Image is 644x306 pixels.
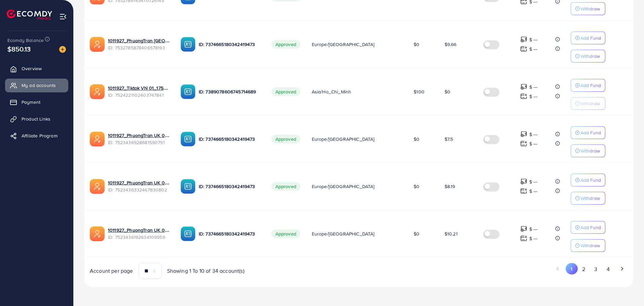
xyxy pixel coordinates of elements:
img: top-up amount [520,45,527,52]
a: My ad accounts [5,79,68,92]
button: Add Fund [571,32,605,44]
img: ic-ba-acc.ded83a64.svg [181,226,195,241]
span: Europe/[GEOGRAPHIC_DATA] [312,183,375,190]
img: top-up amount [520,225,527,232]
img: image [59,46,66,53]
button: Go to page 1 [566,263,577,274]
span: Asia/Ho_Chi_Minh [312,88,351,95]
img: ic-ads-acc.e4c84228.svg [90,84,105,99]
span: My ad accounts [22,82,56,89]
span: $9.66 [445,41,457,48]
img: top-up amount [520,140,527,147]
span: $10.21 [445,230,458,237]
p: ID: 7374665180342419473 [199,230,261,238]
p: Add Fund [580,223,601,231]
span: Approved [271,135,300,143]
p: Withdraw [580,5,600,13]
a: Affiliate Program [5,129,68,142]
span: Europe/[GEOGRAPHIC_DATA] [312,136,375,142]
img: top-up amount [520,235,527,242]
button: Withdraw [571,2,605,15]
img: ic-ba-acc.ded83a64.svg [181,132,195,146]
p: $ --- [529,36,538,44]
img: ic-ads-acc.e4c84228.svg [90,132,105,146]
p: $ --- [529,83,538,91]
p: Add Fund [580,81,601,89]
img: top-up amount [520,178,527,185]
img: ic-ba-acc.ded83a64.svg [181,84,195,99]
span: $7.5 [445,136,453,142]
span: Approved [271,182,300,191]
p: $ --- [529,130,538,138]
a: Overview [5,62,68,75]
span: $0 [414,136,419,142]
p: Withdraw [580,147,600,155]
span: Europe/[GEOGRAPHIC_DATA] [312,230,375,237]
span: $0 [414,41,419,48]
p: $ --- [529,225,538,233]
img: ic-ads-acc.e4c84228.svg [90,179,105,194]
p: $ --- [529,187,538,195]
img: ic-ba-acc.ded83a64.svg [181,37,195,52]
img: top-up amount [520,36,527,43]
a: 1011927_PhuongTran UK 05_1751686636031 [108,227,170,233]
img: top-up amount [520,131,527,138]
span: Account per page [90,267,133,275]
button: Go to page 2 [578,263,590,275]
span: ID: 7523436928681590791 [108,139,170,146]
iframe: Chat [615,276,639,301]
span: Approved [271,40,300,49]
span: Showing 1 To 10 of 34 account(s) [167,267,244,275]
span: Approved [271,87,300,96]
span: $100 [414,88,424,95]
button: Go to page 4 [602,263,614,275]
span: Europe/[GEOGRAPHIC_DATA] [312,41,375,48]
button: Withdraw [571,50,605,62]
span: ID: 7523436332467830802 [108,186,170,193]
ul: Pagination [364,263,628,275]
button: Withdraw [571,97,605,110]
img: ic-ads-acc.e4c84228.svg [90,37,105,52]
span: $850.13 [7,44,31,54]
button: Add Fund [571,221,605,234]
button: Withdraw [571,239,605,252]
p: $ --- [529,45,538,53]
img: ic-ads-acc.e4c84228.svg [90,226,105,241]
img: menu [59,13,67,20]
span: Product Links [22,116,50,122]
span: Approved [271,229,300,238]
p: $ --- [529,234,538,243]
div: <span class='underline'>1011927_PhuongTran UK 05_1751686636031</span></br>7523436192634109959 [108,227,170,241]
p: ID: 7374665180342419473 [199,40,261,48]
span: $0 [445,88,450,95]
div: <span class='underline'>1011927_PhuongTran UK 06_1751686684359</span></br>7523436332467830802 [108,179,170,193]
p: Withdraw [580,52,600,60]
p: ID: 7374665180342419473 [199,182,261,190]
button: Withdraw [571,144,605,157]
span: ID: 7524221102403747841 [108,92,170,98]
span: ID: 7523436192634109959 [108,234,170,241]
button: Go to page 3 [590,263,602,275]
img: logo [7,9,52,20]
p: ID: 7374665180342419473 [199,135,261,143]
span: $0 [414,230,419,237]
p: Withdraw [580,242,600,250]
img: top-up amount [520,83,527,90]
img: ic-ba-acc.ded83a64.svg [181,179,195,194]
p: Withdraw [580,99,600,107]
button: Add Fund [571,79,605,92]
div: <span class='underline'>1011927_PhuongTran UK 08_1753863400059</span></br>7532785878406578193 [108,37,170,51]
button: Withdraw [571,192,605,205]
p: ID: 7389078606745714689 [199,88,261,96]
p: $ --- [529,178,538,186]
button: Go to next page [616,263,628,274]
a: Product Links [5,112,68,126]
p: $ --- [529,92,538,100]
div: <span class='underline'>1011927_Tiktok VN 01_1751869264216</span></br>7524221102403747841 [108,85,170,98]
span: Ecomdy Balance [7,37,44,44]
span: ID: 7532785878406578193 [108,44,170,51]
img: top-up amount [520,93,527,100]
p: Withdraw [580,194,600,202]
p: Add Fund [580,34,601,42]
